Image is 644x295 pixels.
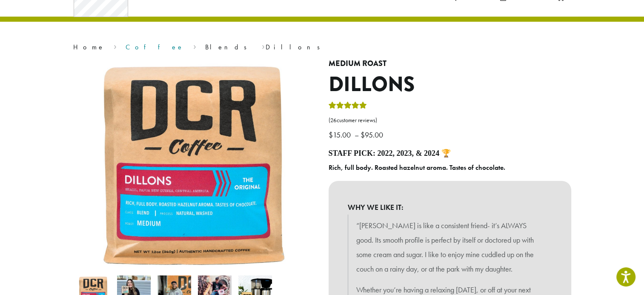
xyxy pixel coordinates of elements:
span: › [261,39,264,52]
span: $ [329,130,333,140]
a: Coffee [126,43,184,52]
h1: Dillons [329,72,571,97]
a: (26customer reviews) [329,116,571,125]
bdi: 15.00 [329,130,353,140]
span: › [193,39,196,52]
nav: Breadcrumb [73,42,571,52]
p: “[PERSON_NAME] is like a consistent friend- it’s ALWAYS good. Its smooth profile is perfect by it... [356,218,544,276]
span: › [114,39,117,52]
a: Home [73,43,105,52]
span: 26 [330,117,337,124]
b: WHY WE LIKE IT: [348,200,552,215]
span: $ [361,130,365,140]
span: – [355,130,359,140]
bdi: 95.00 [361,130,385,140]
b: Rich, full body. Roasted hazelnut aroma. Tastes of chocolate. [329,163,505,172]
h4: Staff Pick: 2022, 2023, & 2024 🏆 [329,149,571,158]
a: Blends [205,43,252,52]
div: Rated 5.00 out of 5 [329,100,367,113]
h4: Medium Roast [329,59,571,69]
